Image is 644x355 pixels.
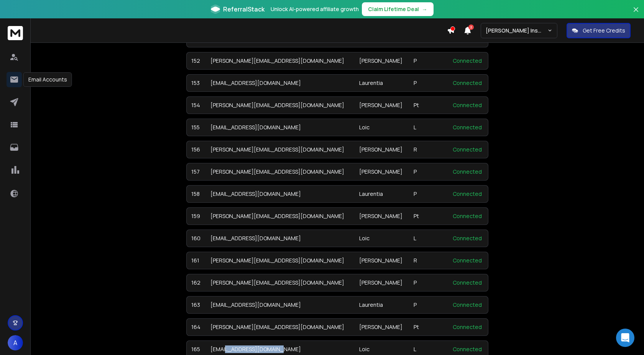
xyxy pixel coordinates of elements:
td: 161 [186,252,206,269]
td: [PERSON_NAME] [355,52,409,70]
td: 160 [186,230,206,247]
td: 159 [186,207,206,225]
td: [EMAIL_ADDRESS][DOMAIN_NAME] [206,296,355,314]
td: [PERSON_NAME][EMAIL_ADDRESS][DOMAIN_NAME] [206,52,355,70]
div: Connected [453,168,483,176]
td: 155 [186,119,206,136]
td: 163 [186,296,206,314]
td: [PERSON_NAME][EMAIL_ADDRESS][DOMAIN_NAME] [206,141,355,158]
div: Connected [453,257,483,264]
p: Unlock AI-powered affiliate growth [271,5,359,13]
div: Connected [453,323,483,331]
td: [EMAIL_ADDRESS][DOMAIN_NAME] [206,119,355,136]
div: Connected [453,345,483,353]
td: [PERSON_NAME] [355,252,409,269]
span: 2 [468,24,474,30]
div: Connected [453,124,483,131]
button: Claim Lifetime Deal→ [362,2,434,16]
p: Get Free Credits [583,27,625,34]
td: 164 [186,318,206,336]
td: Laurentia [355,296,409,314]
span: ReferralStack [223,5,264,14]
td: [PERSON_NAME][EMAIL_ADDRESS][DOMAIN_NAME] [206,274,355,291]
td: Loic [355,230,409,247]
p: [PERSON_NAME] Insurance Group [486,27,547,34]
td: L [409,119,448,136]
td: [PERSON_NAME][EMAIL_ADDRESS][DOMAIN_NAME] [206,252,355,269]
div: Connected [453,279,483,287]
div: Open Intercom Messenger [616,329,634,347]
td: 162 [186,274,206,291]
td: [PERSON_NAME][EMAIL_ADDRESS][DOMAIN_NAME] [206,163,355,181]
td: Pt [409,318,448,336]
td: P [409,52,448,70]
td: [PERSON_NAME] [355,96,409,114]
td: Pt [409,207,448,225]
td: [PERSON_NAME][EMAIL_ADDRESS][DOMAIN_NAME] [206,207,355,225]
button: Close banner [631,5,641,23]
td: [PERSON_NAME] [355,318,409,336]
td: P [409,74,448,92]
td: [PERSON_NAME] [355,207,409,225]
td: [PERSON_NAME][EMAIL_ADDRESS][DOMAIN_NAME] [206,96,355,114]
td: Pt [409,96,448,114]
div: Connected [453,146,483,153]
div: Connected [453,101,483,109]
td: [PERSON_NAME] [355,274,409,291]
div: Connected [453,234,483,242]
td: R [409,252,448,269]
td: Loic [355,119,409,136]
button: A [8,335,23,350]
div: Connected [453,301,483,309]
td: P [409,163,448,181]
div: Email Accounts [23,72,72,87]
td: R [409,141,448,158]
td: 154 [186,96,206,114]
td: Laurentia [355,185,409,203]
button: Get Free Credits [567,23,631,38]
td: 158 [186,185,206,203]
td: 156 [186,141,206,158]
td: 157 [186,163,206,181]
span: → [422,5,427,13]
td: [EMAIL_ADDRESS][DOMAIN_NAME] [206,185,355,203]
td: P [409,185,448,203]
div: Connected [453,57,483,65]
td: [EMAIL_ADDRESS][DOMAIN_NAME] [206,74,355,92]
td: [EMAIL_ADDRESS][DOMAIN_NAME] [206,230,355,247]
td: [PERSON_NAME][EMAIL_ADDRESS][DOMAIN_NAME] [206,318,355,336]
td: P [409,274,448,291]
div: Connected [453,190,483,198]
td: L [409,230,448,247]
td: Laurentia [355,74,409,92]
td: [PERSON_NAME] [355,163,409,181]
td: P [409,296,448,314]
td: [PERSON_NAME] [355,141,409,158]
div: Connected [453,212,483,220]
td: 152 [186,52,206,70]
div: Connected [453,79,483,87]
td: 153 [186,74,206,92]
